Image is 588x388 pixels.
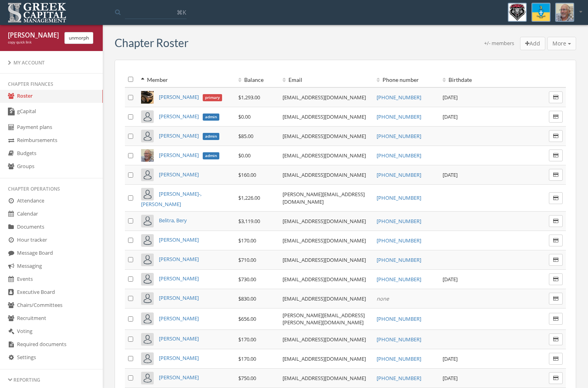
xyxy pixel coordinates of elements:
[159,374,199,381] a: [PERSON_NAME]
[159,151,219,159] a: [PERSON_NAME]admin
[159,335,199,342] a: [PERSON_NAME]
[8,377,95,383] div: Reporting
[439,165,533,185] td: [DATE]
[283,355,366,362] a: [EMAIL_ADDRESS][DOMAIN_NAME]
[159,113,199,120] span: [PERSON_NAME]
[8,59,95,66] div: My Account
[283,375,366,382] a: [EMAIL_ADDRESS][DOMAIN_NAME]
[64,32,93,44] button: unmorph
[377,295,389,302] em: none
[283,171,366,178] a: [EMAIL_ADDRESS][DOMAIN_NAME]
[238,355,256,362] span: $170.00
[138,72,235,87] th: Member
[377,375,421,382] a: [PHONE_NUMBER]
[159,132,219,139] a: [PERSON_NAME]admin
[439,349,533,368] td: [DATE]
[377,113,421,120] a: [PHONE_NUMBER]
[159,315,199,322] a: [PERSON_NAME]
[439,269,533,289] td: [DATE]
[283,312,365,326] a: [PERSON_NAME][EMAIL_ADDRESS][PERSON_NAME][DOMAIN_NAME]
[377,194,421,201] a: [PHONE_NUMBER]
[377,171,421,178] a: [PHONE_NUMBER]
[238,276,256,283] span: $730.00
[283,191,365,205] a: [PERSON_NAME][EMAIL_ADDRESS][DOMAIN_NAME]
[439,368,533,388] td: [DATE]
[159,354,199,362] a: [PERSON_NAME]
[377,355,421,362] a: [PHONE_NUMBER]
[283,336,366,343] a: [EMAIL_ADDRESS][DOMAIN_NAME]
[377,237,421,244] a: [PHONE_NUMBER]
[377,336,421,343] a: [PHONE_NUMBER]
[238,375,256,382] span: $750.00
[159,171,199,178] a: [PERSON_NAME]
[439,107,533,127] td: [DATE]
[283,256,366,263] a: [EMAIL_ADDRESS][DOMAIN_NAME]
[238,315,256,322] span: $656.00
[238,94,260,101] span: $1,293.00
[238,113,251,120] span: $0.00
[283,237,366,244] a: [EMAIL_ADDRESS][DOMAIN_NAME]
[283,132,366,140] a: [EMAIL_ADDRESS][DOMAIN_NAME]
[203,114,219,121] span: admin
[283,113,366,120] a: [EMAIL_ADDRESS][DOMAIN_NAME]
[484,40,514,51] div: +/- members
[8,31,58,40] div: [PERSON_NAME] [PERSON_NAME]
[238,237,256,244] span: $170.00
[238,218,260,225] span: $3,119.00
[203,94,222,101] span: primary
[439,72,533,87] th: Birthdate
[377,132,421,140] a: [PHONE_NUMBER]
[159,275,199,282] a: [PERSON_NAME]
[279,72,373,87] th: Email
[159,93,199,100] span: [PERSON_NAME]
[159,294,199,301] a: [PERSON_NAME]
[238,132,253,140] span: $85.00
[141,190,202,208] a: [PERSON_NAME]-, [PERSON_NAME]
[159,113,219,120] a: [PERSON_NAME]admin
[377,94,421,101] a: [PHONE_NUMBER]
[159,217,187,224] a: Belitra, Bery
[373,72,439,87] th: Phone number
[283,276,366,283] a: [EMAIL_ADDRESS][DOMAIN_NAME]
[159,132,199,139] span: [PERSON_NAME]
[439,87,533,107] td: [DATE]
[238,171,256,178] span: $160.00
[377,152,421,159] a: [PHONE_NUMBER]
[283,218,366,225] a: [EMAIL_ADDRESS][DOMAIN_NAME]
[377,276,421,283] a: [PHONE_NUMBER]
[177,8,186,16] span: ⌘K
[238,336,256,343] span: $170.00
[283,94,366,101] a: [EMAIL_ADDRESS][DOMAIN_NAME]
[159,93,222,100] a: [PERSON_NAME]primary
[238,194,260,201] span: $1,226.00
[8,40,58,45] div: copy quick link
[235,72,279,87] th: Balance
[203,133,219,140] span: admin
[283,152,366,159] a: [EMAIL_ADDRESS][DOMAIN_NAME]
[377,256,421,263] a: [PHONE_NUMBER]
[159,236,199,243] a: [PERSON_NAME]
[238,256,256,263] span: $710.00
[203,152,219,159] span: admin
[159,256,199,263] a: [PERSON_NAME]
[115,37,188,49] h3: Chapter Roster
[377,315,421,322] a: [PHONE_NUMBER]
[159,151,199,159] span: [PERSON_NAME]
[283,295,366,302] a: [EMAIL_ADDRESS][DOMAIN_NAME]
[238,295,256,302] span: $830.00
[377,218,421,225] a: [PHONE_NUMBER]
[238,152,251,159] span: $0.00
